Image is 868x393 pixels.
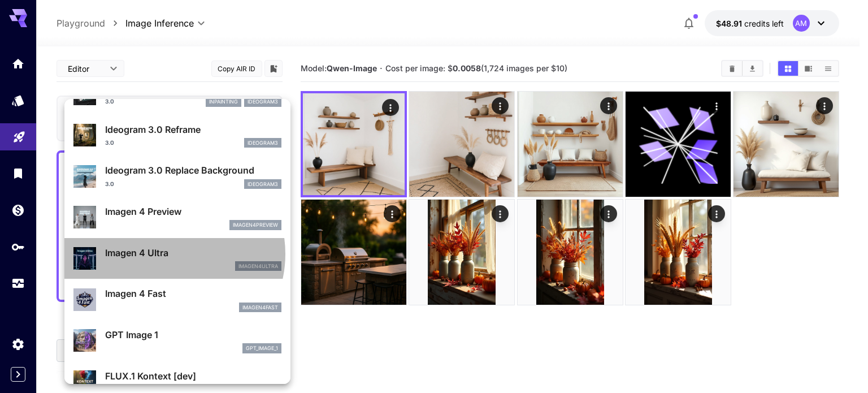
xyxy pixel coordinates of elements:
[105,369,281,383] p: FLUX.1 Kontext [dev]
[73,159,281,193] div: Ideogram 3.0 Replace Background3.0ideogram3
[105,328,281,342] p: GPT Image 1
[233,221,278,229] p: imagen4preview
[105,139,114,147] p: 3.0
[238,262,278,270] p: imagen4ultra
[248,180,278,188] p: ideogram3
[105,180,114,188] p: 3.0
[248,98,278,106] p: ideogram3
[242,304,278,312] p: imagen4fast
[246,344,278,352] p: gpt_image_1
[73,241,281,276] div: Imagen 4 Ultraimagen4ultra
[73,323,281,358] div: GPT Image 1gpt_image_1
[73,118,281,153] div: Ideogram 3.0 Reframe3.0ideogram3
[105,287,281,300] p: Imagen 4 Fast
[105,123,281,136] p: Ideogram 3.0 Reframe
[248,139,278,147] p: ideogram3
[105,97,114,106] p: 3.0
[105,246,281,260] p: Imagen 4 Ultra
[105,163,281,177] p: Ideogram 3.0 Replace Background
[105,205,281,218] p: Imagen 4 Preview
[209,98,238,106] p: inpainting
[73,200,281,235] div: Imagen 4 Previewimagen4preview
[73,282,281,317] div: Imagen 4 Fastimagen4fast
